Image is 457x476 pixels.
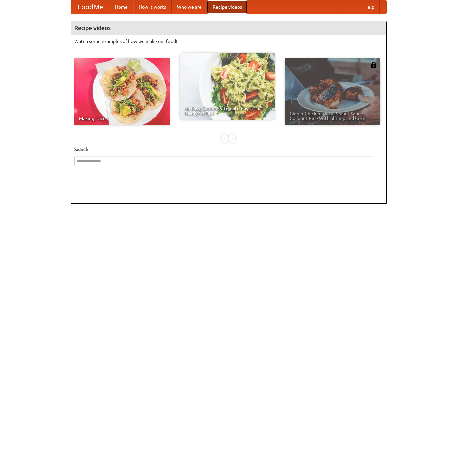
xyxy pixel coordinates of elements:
span: An Easy, Summery Tomato Pasta That's Ready for Fall [184,106,270,115]
div: « [222,134,228,143]
span: Making Tacos [79,116,165,121]
img: 483408.png [370,62,377,68]
a: Home [110,0,133,14]
a: Help [359,0,380,14]
a: Who we are [172,0,207,14]
p: Watch some examples of how we make our food! [74,38,383,45]
div: » [229,134,235,143]
a: Making Tacos [74,58,170,125]
a: How it works [133,0,172,14]
a: An Easy, Summery Tomato Pasta That's Ready for Fall [180,53,275,120]
h5: Search [74,146,383,153]
a: FoodMe [71,0,110,14]
a: Recipe videos [207,0,247,14]
h4: Recipe videos [71,21,386,35]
